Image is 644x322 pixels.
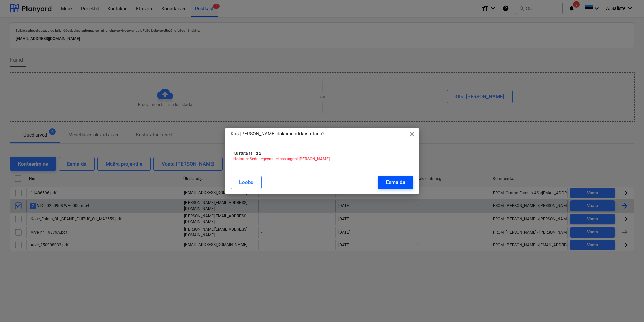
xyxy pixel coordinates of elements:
iframe: Chat Widget [610,290,644,322]
p: Kustuta failid 2 [233,151,411,156]
p: Hoiatus: Seda tegevust ei saa tagasi [PERSON_NAME] [233,156,411,162]
button: Eemalda [378,176,413,189]
span: close [408,130,416,138]
div: Eemalda [386,178,405,187]
button: Loobu [231,176,262,189]
p: Kas [PERSON_NAME] dokumendi kustutada? [231,130,325,137]
div: Loobu [239,178,253,187]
